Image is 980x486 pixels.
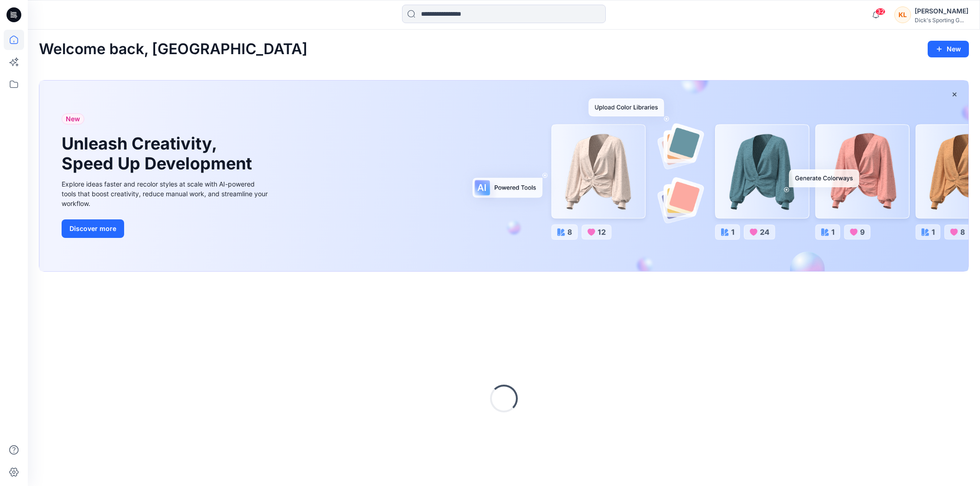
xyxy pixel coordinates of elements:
[66,113,80,125] span: New
[62,219,270,238] a: Discover more
[62,134,256,174] h1: Unleash Creativity, Speed Up Development
[915,17,968,24] div: Dick's Sporting G...
[62,219,124,238] button: Discover more
[915,6,968,17] div: [PERSON_NAME]
[39,41,308,58] h2: Welcome back, [GEOGRAPHIC_DATA]
[928,41,969,57] button: New
[875,8,886,15] span: 32
[62,179,270,208] div: Explore ideas faster and recolor styles at scale with AI-powered tools that boost creativity, red...
[894,6,911,23] div: KL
